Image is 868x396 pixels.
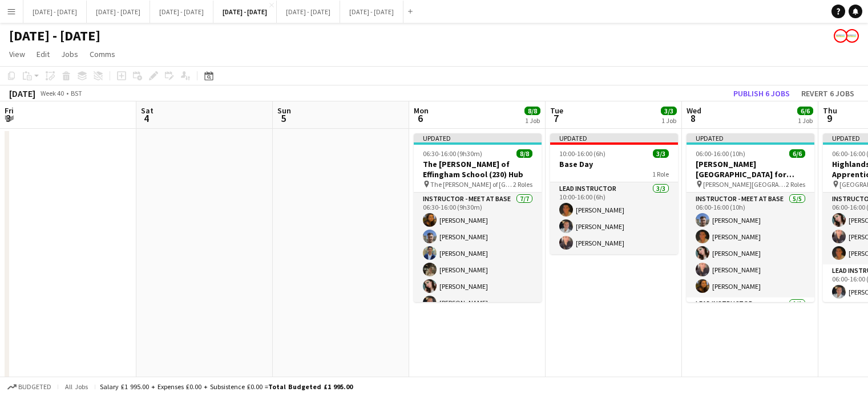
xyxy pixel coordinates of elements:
span: Thu [823,105,837,116]
span: Jobs [61,49,78,59]
span: 06:00-16:00 (10h) [696,149,745,158]
span: Comms [90,49,115,59]
app-job-card: Updated06:30-16:00 (9h30m)8/8The [PERSON_NAME] of Effingham School (230) Hub The [PERSON_NAME] of... [414,133,542,302]
span: Mon [414,105,429,116]
button: Budgeted [6,381,53,393]
span: 3/3 [653,149,669,158]
app-card-role: Lead Instructor3/310:00-16:00 (6h)[PERSON_NAME][PERSON_NAME][PERSON_NAME] [550,182,678,254]
div: 1 Job [798,116,813,125]
div: Updated [550,133,678,142]
span: 3/3 [661,107,677,115]
span: 5 [276,112,291,125]
span: Tue [550,105,563,116]
h3: [PERSON_NAME][GEOGRAPHIC_DATA] for Boys (170) Hub (Half Day PM) [687,159,814,179]
span: 8 [685,112,701,125]
span: 2 Roles [513,180,532,189]
button: [DATE] - [DATE] [213,1,277,23]
app-user-avatar: Programmes & Operations [845,29,859,43]
span: 6/6 [789,149,805,158]
span: 9 [821,112,837,125]
button: [DATE] - [DATE] [23,1,87,23]
div: [DATE] [9,88,35,99]
a: Comms [85,47,120,62]
span: 6/6 [797,107,813,115]
span: The [PERSON_NAME] of [GEOGRAPHIC_DATA] [430,180,513,189]
span: 6 [412,112,429,125]
span: [PERSON_NAME][GEOGRAPHIC_DATA] for Boys [703,180,786,189]
h3: Base Day [550,159,678,169]
span: 7 [548,112,563,125]
button: [DATE] - [DATE] [87,1,150,23]
span: All jobs [63,382,90,391]
app-card-role: Instructor - Meet at Base5/506:00-16:00 (10h)[PERSON_NAME][PERSON_NAME][PERSON_NAME][PERSON_NAME]... [687,193,814,297]
button: [DATE] - [DATE] [150,1,213,23]
app-job-card: Updated10:00-16:00 (6h)3/3Base Day1 RoleLead Instructor3/310:00-16:00 (6h)[PERSON_NAME][PERSON_NA... [550,133,678,254]
app-user-avatar: Programmes & Operations [834,29,847,43]
div: BST [71,89,82,97]
button: [DATE] - [DATE] [340,1,403,23]
span: 8/8 [524,107,540,115]
span: 4 [139,112,154,125]
div: Salary £1 995.00 + Expenses £0.00 + Subsistence £0.00 = [100,382,353,391]
span: Sun [277,105,291,116]
a: Edit [32,47,54,62]
div: Updated [414,133,542,142]
button: [DATE] - [DATE] [277,1,340,23]
h3: The [PERSON_NAME] of Effingham School (230) Hub [414,159,542,179]
div: Updated [687,133,814,142]
span: 10:00-16:00 (6h) [559,149,605,158]
span: 1 Role [652,170,669,178]
span: Budgeted [18,383,51,391]
app-job-card: Updated06:00-16:00 (10h)6/6[PERSON_NAME][GEOGRAPHIC_DATA] for Boys (170) Hub (Half Day PM) [PERSO... [687,133,814,302]
a: Jobs [56,47,83,62]
span: 06:30-16:00 (9h30m) [423,149,482,158]
span: Total Budgeted £1 995.00 [268,382,353,391]
span: Sat [141,105,154,116]
button: Publish 6 jobs [729,86,794,101]
span: 3 [3,112,14,125]
span: Week 40 [38,89,66,97]
span: Fri [5,105,14,116]
span: 8/8 [516,149,532,158]
app-card-role: Lead Instructor1/1 [687,297,814,336]
button: Revert 6 jobs [797,86,859,101]
div: 1 Job [661,116,676,125]
app-card-role: Instructor - Meet at Base7/706:30-16:00 (9h30m)[PERSON_NAME][PERSON_NAME][PERSON_NAME][PERSON_NAM... [414,193,542,330]
div: 1 Job [525,116,540,125]
span: View [9,49,25,59]
h1: [DATE] - [DATE] [9,27,100,44]
span: Edit [37,49,50,59]
a: View [5,47,30,62]
span: 2 Roles [786,180,805,189]
span: Wed [687,105,701,116]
